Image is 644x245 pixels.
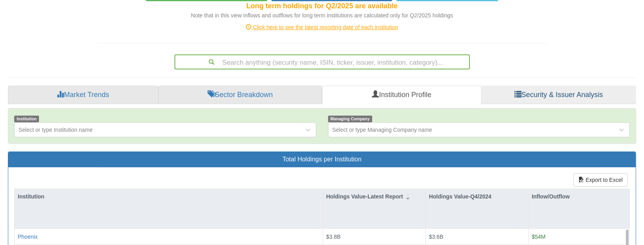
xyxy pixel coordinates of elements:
button: Export to Excel [573,173,628,187]
a: Security & Issuer Analysis [481,86,636,105]
span: Managing Company [328,116,372,122]
span: $54M [532,234,546,240]
div: Long term holdings for Q2/2025 are available [98,1,547,11]
span: $3.8B [326,234,341,240]
div: Note that in this view inflows and outflows for long term institutions are calculated only for Q2... [98,11,547,19]
div: Holdings Value-Latest Report [323,189,425,204]
div: Holdings Value-Q4/2024 [426,189,528,204]
div: Inflow/Outflow [529,189,630,204]
a: Institution Profile [322,86,481,105]
div: Select or type Institution name [19,126,93,134]
span: Institution [14,116,39,122]
div: Select or type Managing Company name [332,126,432,134]
div: Search anything (security name, ISIN, ticker, issuer, institution, category)... [175,55,469,69]
div: Institution [15,189,323,204]
h3: Total Holdings per Institution [14,156,630,163]
span: $3.6B [429,234,444,240]
div: Click here to see the latest reporting date of each institution [92,23,553,31]
a: Sector Breakdown [158,86,322,105]
a: Market Trends [8,86,158,105]
button: Phoenix [18,233,38,241]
